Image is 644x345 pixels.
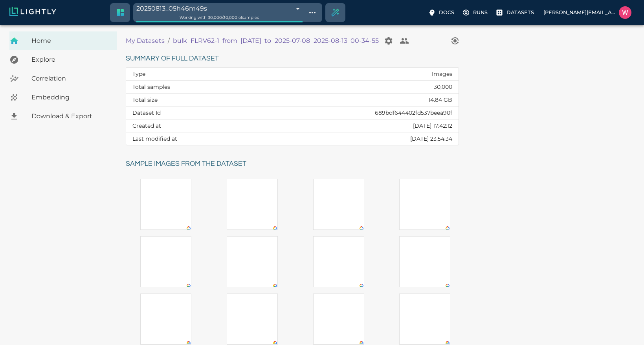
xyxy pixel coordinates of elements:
[256,81,459,94] td: 30,000
[326,3,345,22] div: Create selection
[31,55,110,64] span: Explore
[126,68,459,145] table: dataset summary
[31,112,110,121] span: Download & Export
[256,94,459,106] td: 14.84 GB
[306,6,319,19] button: Show tag tree
[136,3,303,14] div: 20250813_05h46m49s
[180,15,259,20] span: Working with 30,000 / 30,000 of samples
[256,132,459,145] td: [DATE] 23:54:34
[9,88,117,107] a: Embedding
[168,36,170,46] li: /
[9,31,117,50] a: Home
[126,36,165,46] a: My Datasets
[126,119,256,132] th: Created at
[126,132,256,145] th: Last modified at
[540,4,635,21] label: [PERSON_NAME][EMAIL_ADDRESS][PERSON_NAME]William Maio
[173,36,379,46] a: bulk_FLRV62-1_from_[DATE]_to_2025-07-08_2025-08-13_00-34-55
[126,33,447,49] nav: breadcrumb
[126,68,256,81] th: Type
[111,3,130,22] a: Switch to crop dataset
[256,68,459,81] td: Images
[396,33,412,49] button: Collaborate on your dataset
[126,53,459,65] h6: Summary of full dataset
[256,119,459,132] td: [DATE] 17:42:12
[31,93,110,102] span: Embedding
[173,36,379,46] p: bulk_FLRV62-1_from_2025-07-07_to_2025-07-08_2025-08-13_00-34-55
[9,7,56,16] img: Lightly
[126,158,465,170] h6: Sample images from the dataset
[9,107,117,126] a: Download & Export
[31,74,110,83] span: Correlation
[461,6,491,19] label: Runs
[9,69,117,88] a: Correlation
[9,50,117,69] a: Explore
[494,6,537,19] label: Datasets
[31,36,110,46] span: Home
[126,106,256,119] th: Dataset Id
[543,9,616,16] p: [PERSON_NAME][EMAIL_ADDRESS][PERSON_NAME]
[426,6,457,19] label: Docs
[447,33,463,49] button: View worker run detail
[9,31,117,126] nav: explore, analyze, sample, metadata, embedding, correlations label, download your dataset
[126,94,256,106] th: Total size
[473,9,488,16] p: Runs
[126,81,256,94] th: Total samples
[619,6,631,19] img: William Maio
[506,9,534,16] p: Datasets
[381,33,396,49] button: Manage your dataset
[439,9,454,16] p: Docs
[256,106,459,119] td: 689bdf644402fd537beea90f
